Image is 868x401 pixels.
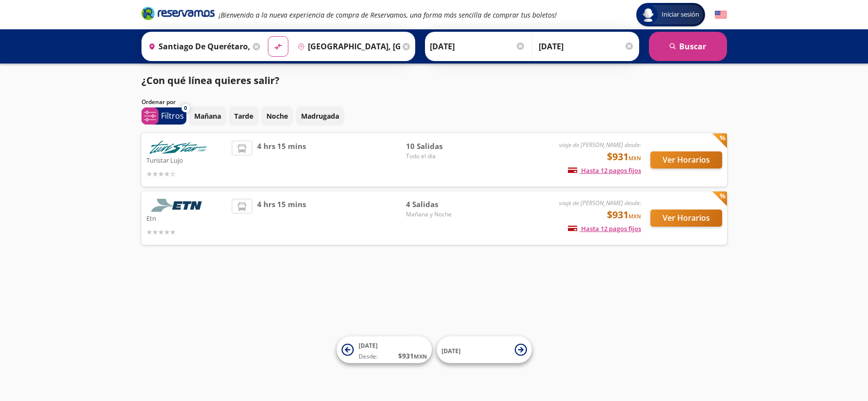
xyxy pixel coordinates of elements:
[234,111,253,121] p: Tarde
[261,106,293,126] button: Noche
[229,106,259,126] button: Tarde
[294,34,400,59] input: Buscar Destino
[430,34,525,59] input: Elegir Fecha
[437,337,532,363] button: [DATE]
[141,6,215,21] i: Brand Logo
[141,107,186,125] button: 0Filtros
[715,9,727,21] button: English
[189,106,226,126] button: Mañana
[141,98,176,106] p: Ordenar por
[650,210,722,227] button: Ver Horarios
[141,6,215,23] a: Brand Logo
[296,106,344,126] button: Madrugada
[406,152,474,161] span: Todo el día
[559,199,641,207] em: viaje de [PERSON_NAME] desde:
[406,199,474,210] span: 4 Salidas
[146,154,227,166] p: Turistar Lujo
[628,154,641,162] small: MXN
[658,10,703,20] span: Iniciar sesión
[337,337,432,363] button: [DATE]Desde:$931MXN
[161,110,184,122] p: Filtros
[257,141,306,179] span: 4 hrs 15 mins
[568,224,641,233] span: Hasta 12 pagos fijos
[219,10,557,20] em: ¡Bienvenido a la nueva experiencia de compra de Reservamos, una forma más sencilla de comprar tus...
[266,111,288,121] p: Noche
[398,351,427,361] span: $ 931
[628,212,641,220] small: MXN
[194,111,221,121] p: Mañana
[607,208,641,222] span: $931
[406,141,474,152] span: 10 Salidas
[359,352,378,361] span: Desde:
[359,341,378,350] span: [DATE]
[568,166,641,175] span: Hasta 12 pagos fijos
[649,32,727,61] button: Buscar
[414,353,427,360] small: MXN
[257,199,306,237] span: 4 hrs 15 mins
[301,111,339,121] p: Madrugada
[141,73,280,88] p: ¿Con qué línea quieres salir?
[146,199,210,212] img: Etn
[144,34,251,59] input: Buscar Origen
[146,212,227,224] p: Etn
[607,149,641,164] span: $931
[184,104,187,112] span: 0
[650,151,722,169] button: Ver Horarios
[442,346,461,355] span: [DATE]
[146,141,210,154] img: Turistar Lujo
[539,34,634,59] input: Opcional
[559,141,641,149] em: viaje de [PERSON_NAME] desde:
[406,210,474,219] span: Mañana y Noche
